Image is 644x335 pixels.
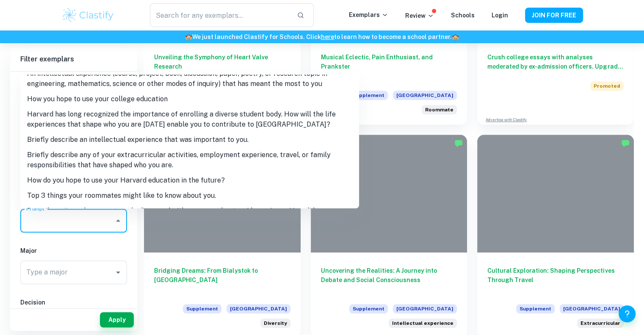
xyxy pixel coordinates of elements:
span: Supplement [349,304,388,313]
a: Login [492,12,508,19]
img: Marked [621,139,630,147]
div: Briefly describe an intellectual experience that was important to you. [389,318,457,328]
a: Schools [451,12,475,19]
li: Harvard has long recognized the importance of enrolling a diverse student body. How will the life... [20,106,359,132]
button: College [81,72,104,92]
span: 🏫 [185,33,192,40]
button: Close [112,215,124,227]
li: Briefly describe any of your extracurricular activities, employment experience, travel, or family... [20,147,359,172]
h6: Filter exemplars [10,47,137,71]
span: Supplement [516,304,555,313]
h6: Unveiling the Symphony of Heart Valve Research [154,53,290,80]
button: Help and Feedback [619,305,636,322]
button: Open [112,266,124,278]
input: Search for any exemplars... [150,3,290,27]
span: 🏫 [452,33,459,40]
div: Harvard has long recognized the importance of enrolling a diverse student body. How will the life... [260,318,290,328]
h6: Uncovering the Realities: A Journey into Debate and Social Consciousness [321,266,457,294]
span: Promoted [590,81,624,91]
h6: Musical Eclectic, Pain Enthusiast, and Prankster [321,53,457,80]
li: How do you hope to use your Harvard education in the future? [20,172,359,188]
div: Top 3 things your roommates might like to know about you. [422,105,457,114]
li: How you hope to use your college education [20,91,359,106]
h6: We just launched Clastify for Schools. Click to learn how to become a school partner. [2,32,642,42]
span: [GEOGRAPHIC_DATA] [393,304,457,313]
span: [GEOGRAPHIC_DATA] [227,304,290,313]
span: Roommate [425,106,453,114]
span: Intellectual experience [392,319,453,327]
h6: Cultural Exploration: Shaping Perspectives Through Travel [487,266,624,294]
button: Apply [100,312,134,327]
li: An intellectual experience (course, project, book, discussion, paper, poetry, or research topic i... [20,66,359,91]
span: [GEOGRAPHIC_DATA] [393,91,457,100]
label: Prompt [26,205,45,212]
li: Briefly describe an intellectual experience that was important to you. [20,132,359,147]
span: Supplement [183,304,221,313]
h6: Bridging Dreams: From Bialystok to [GEOGRAPHIC_DATA] [154,266,290,294]
button: JOIN FOR FREE [525,8,583,23]
a: here [321,33,334,40]
span: Supplement [349,91,388,100]
img: Marked [454,139,463,147]
li: Top 3 things your roommates might like to know about you. [20,188,359,203]
span: [GEOGRAPHIC_DATA] [560,304,624,313]
div: Briefly describe any of your extracurricular activities, employment experience, travel, or family... [577,318,624,328]
span: Extracurricular [580,319,620,327]
button: IB [44,72,64,92]
h6: Crush college essays with analyses moderated by ex-admission officers. Upgrade now [487,53,624,71]
span: Diversity [264,319,287,327]
p: Review [405,11,434,20]
h6: Major [20,246,127,255]
a: Advertise with Clastify [486,117,527,123]
li: Describe a time when you strongly disagreed with someone about an idea or issue. How did you comm... [20,203,359,228]
div: Filter type choice [44,72,104,92]
img: Clastify logo [61,7,115,24]
p: Exemplars [349,10,388,19]
h6: Decision [20,298,127,307]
